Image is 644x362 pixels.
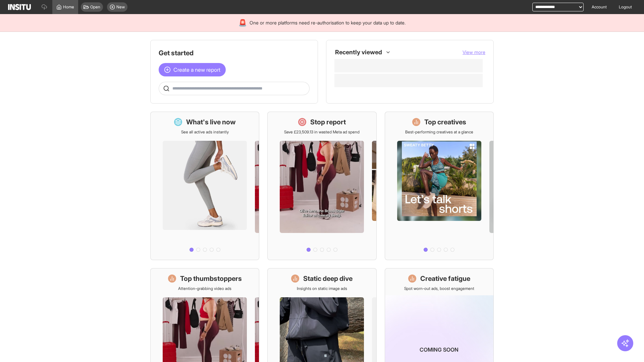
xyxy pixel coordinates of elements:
span: Create a new report [173,66,220,74]
p: See all active ads instantly [181,129,229,135]
h1: Stop report [310,117,346,127]
h1: Get started [159,48,310,58]
p: Attention-grabbing video ads [178,286,231,291]
span: One or more platforms need re-authorisation to keep your data up to date. [250,19,406,26]
button: View more [463,49,485,56]
p: Insights on static image ads [297,286,347,291]
h1: Top creatives [424,117,466,127]
span: View more [463,49,485,55]
h1: Top thumbstoppers [180,274,242,283]
p: Best-performing creatives at a glance [405,129,473,135]
span: Home [63,4,74,10]
button: Create a new report [159,63,226,76]
span: Open [90,4,100,10]
img: Logo [8,4,31,10]
span: New [116,4,125,10]
a: Top creativesBest-performing creatives at a glance [385,112,494,260]
h1: What's live now [186,117,236,127]
a: Stop reportSave £23,509.13 in wasted Meta ad spend [267,112,376,260]
p: Save £23,509.13 in wasted Meta ad spend [284,129,360,135]
h1: Static deep dive [303,274,353,283]
a: What's live nowSee all active ads instantly [150,112,259,260]
div: 🚨 [238,18,247,27]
